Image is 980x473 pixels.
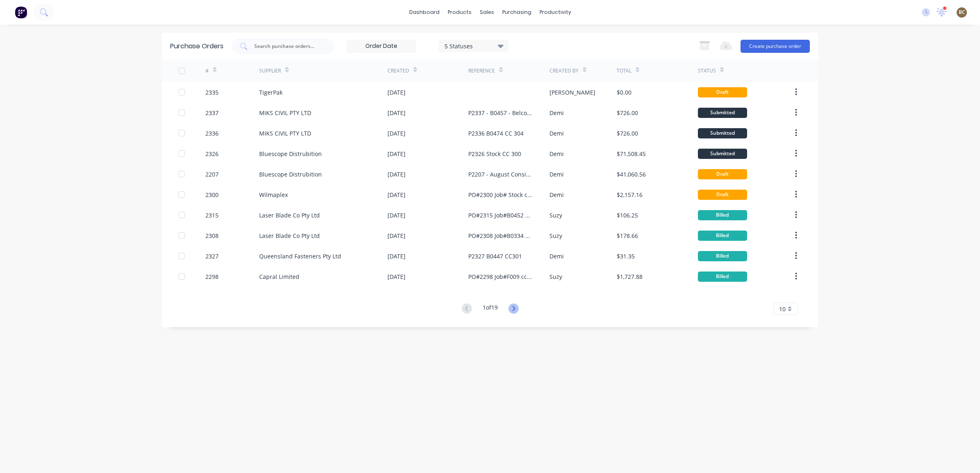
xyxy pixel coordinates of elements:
[549,88,595,97] div: [PERSON_NAME]
[259,190,288,199] div: Wilmaplex
[387,272,406,281] div: [DATE]
[259,211,320,220] div: Laser Blade Co Pty Ltd
[468,67,495,75] div: Reference
[549,170,564,179] div: Demi
[549,149,564,158] div: Demi
[617,272,643,281] div: $1,727.88
[205,149,219,158] div: 2326
[549,272,562,281] div: Suzy
[205,67,209,75] div: #
[468,190,533,199] div: PO#2300 Job# Stock cc#230
[617,231,638,240] div: $178.66
[476,6,498,18] div: sales
[259,109,311,117] div: MIKS CIVIL PTY LTD
[468,272,533,281] div: PO#2298 Job#F009 cc#302
[617,190,643,199] div: $2,157.16
[387,109,406,117] div: [DATE]
[387,149,406,158] div: [DATE]
[259,88,283,97] div: TigerPak
[444,6,476,18] div: products
[617,88,631,97] div: $0.00
[259,170,322,179] div: Bluescope Distrubition
[468,231,533,240] div: PO#2308 Job#B0334 cc#302
[387,129,406,138] div: [DATE]
[617,67,631,75] div: Total
[536,6,575,18] div: productivity
[468,211,533,220] div: PO#2315 Job#B0452 cc#302
[468,149,521,158] div: P2326 Stock CC 300
[387,211,406,220] div: [DATE]
[387,88,406,97] div: [DATE]
[468,109,533,117] div: P2337 - B0457 - Belcorp - CC304
[259,129,311,138] div: MIKS CIVIL PTY LTD
[387,67,409,75] div: Created
[468,129,524,138] div: P2336 B0474 CC 304
[405,6,444,18] a: dashboard
[483,303,498,315] div: 1 of 19
[170,41,223,51] div: Purchase Orders
[617,211,638,220] div: $106.25
[205,231,219,240] div: 2308
[259,231,320,240] div: Laser Blade Co Pty Ltd
[549,67,579,75] div: Created By
[617,149,646,158] div: $71,508.45
[15,6,27,18] img: Factory
[549,252,564,260] div: Demi
[741,40,810,53] button: Create purchase order
[387,170,406,179] div: [DATE]
[959,9,965,16] span: BC
[205,88,219,97] div: 2335
[259,252,341,260] div: Queensland Fasteners Pty Ltd
[617,109,638,117] div: $726.00
[549,109,564,117] div: Demi
[549,190,564,199] div: Demi
[387,252,406,260] div: [DATE]
[698,67,716,75] div: Status
[698,149,747,159] div: Submitted
[205,272,219,281] div: 2298
[698,251,747,261] div: Billed
[549,231,562,240] div: Suzy
[549,129,564,138] div: Demi
[617,170,646,179] div: $41,060.56
[259,272,299,281] div: Capral Limited
[617,252,635,260] div: $31.35
[444,41,503,50] div: 5 Statuses
[259,67,281,75] div: Supplier
[698,108,747,118] div: Submitted
[468,170,533,179] div: P2207 - August Consignment
[205,252,219,260] div: 2327
[779,305,786,313] span: 10
[205,109,219,117] div: 2337
[387,231,406,240] div: [DATE]
[698,231,747,241] div: Billed
[468,252,522,260] div: P2327 B0447 CC301
[698,190,747,200] div: Draft
[387,190,406,199] div: [DATE]
[347,40,416,52] input: Order Date
[205,129,219,138] div: 2336
[549,211,562,220] div: Suzy
[253,42,321,50] input: Search purchase orders...
[698,210,747,220] div: Billed
[617,129,638,138] div: $726.00
[205,211,219,220] div: 2315
[698,169,747,179] div: Draft
[498,6,536,18] div: purchasing
[205,170,219,179] div: 2207
[698,87,747,97] div: Draft
[205,190,219,199] div: 2300
[259,149,322,158] div: Bluescope Distrubition
[698,272,747,282] div: Billed
[698,128,747,138] div: Submitted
